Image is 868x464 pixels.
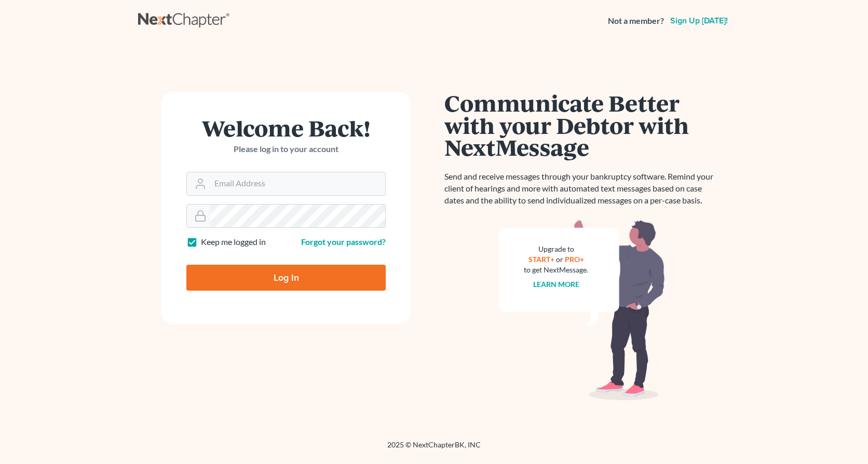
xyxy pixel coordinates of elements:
a: Forgot your password? [301,237,386,247]
strong: Not a member? [608,15,664,27]
div: Upgrade to [524,244,588,254]
img: nextmessage_bg-59042aed3d76b12b5cd301f8e5b87938c9018125f34e5fa2b7a6b67550977c72.svg [499,219,665,401]
h1: Communicate Better with your Debtor with NextMessage [444,92,720,158]
a: Sign up [DATE]! [668,17,730,25]
input: Log In [186,265,386,291]
label: Keep me logged in [201,236,266,248]
a: PRO+ [565,255,584,264]
h1: Welcome Back! [186,117,386,139]
div: to get NextMessage. [524,265,588,275]
a: START+ [528,255,554,264]
p: Send and receive messages through your bankruptcy software. Remind your client of hearings and mo... [444,171,720,207]
span: or [556,255,563,264]
input: Email Address [210,172,385,195]
p: Please log in to your account [186,143,386,155]
a: Learn more [533,280,579,289]
div: 2025 © NextChapterBK, INC [138,440,730,458]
